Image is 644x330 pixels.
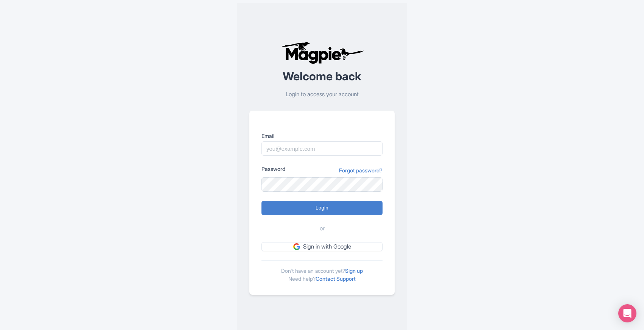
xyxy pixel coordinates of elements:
label: Password [261,165,285,173]
a: Forgot password? [339,166,383,174]
img: google.svg [293,243,300,250]
div: Don't have an account yet? Need help? [261,260,383,283]
a: Sign up [345,267,363,274]
div: Open Intercom Messenger [618,304,636,322]
a: Contact Support [316,275,356,282]
h2: Welcome back [249,70,395,83]
input: Login [261,201,383,215]
span: or [320,224,325,233]
input: you@example.com [261,141,383,156]
a: Sign in with Google [261,242,383,252]
p: Login to access your account [249,90,395,99]
img: logo-ab69f6fb50320c5b225c76a69d11143b.png [280,41,365,64]
label: Email [261,132,383,140]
